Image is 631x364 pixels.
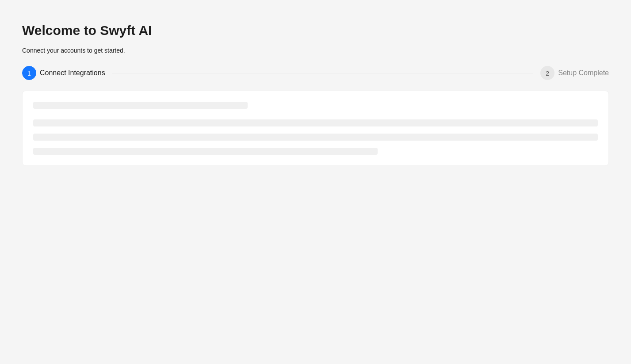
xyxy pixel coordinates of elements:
span: 2 [546,70,549,77]
span: Connect your accounts to get started. [22,47,125,54]
div: Connect Integrations [40,66,112,80]
h2: Welcome to Swyft AI [22,22,609,39]
span: 1 [27,70,31,77]
div: Setup Complete [558,66,609,80]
